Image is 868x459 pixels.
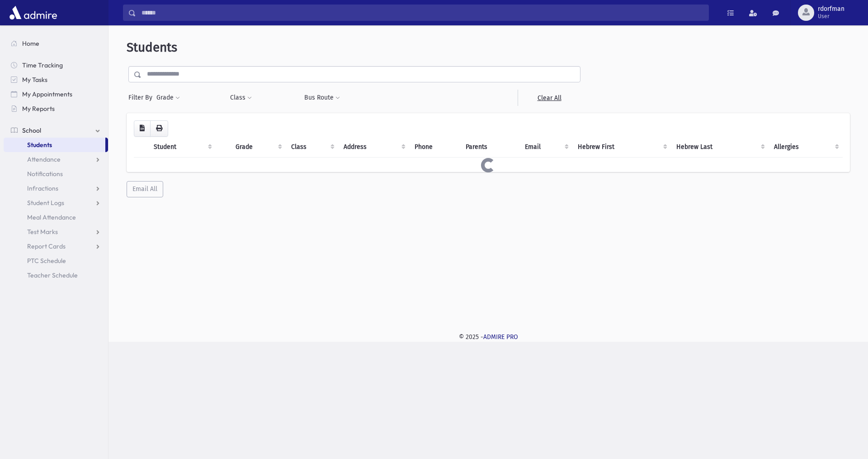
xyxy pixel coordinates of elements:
a: Teacher Schedule [4,268,108,282]
span: Students [27,141,52,149]
a: Attendance [4,152,108,167]
a: My Tasks [4,72,108,87]
th: Hebrew First [572,137,671,158]
span: My Appointments [22,90,72,98]
th: Student [148,137,216,158]
span: Meal Attendance [27,213,76,221]
span: Time Tracking [22,61,63,69]
th: Allergies [769,137,843,158]
span: Students [127,40,177,55]
a: Notifications [4,167,108,181]
th: Grade [230,137,286,158]
th: Email [519,137,572,158]
span: Test Marks [27,228,58,236]
span: Notifications [27,170,63,178]
a: Student Logs [4,196,108,210]
a: Time Tracking [4,58,108,72]
span: Teacher Schedule [27,271,78,279]
span: School [22,126,41,134]
button: Class [230,90,252,106]
span: Report Cards [27,242,66,250]
span: Infractions [27,184,58,192]
span: User [818,13,844,20]
span: rdorfman [818,5,844,13]
a: PTC Schedule [4,253,108,268]
button: Print [150,120,168,137]
span: Home [22,39,39,48]
a: Meal Attendance [4,210,108,225]
a: My Appointments [4,87,108,101]
a: Infractions [4,181,108,196]
a: Home [4,36,108,51]
button: CSV [134,120,151,137]
span: Student Logs [27,199,64,207]
span: Attendance [27,155,61,163]
a: Students [4,138,105,152]
button: Grade [156,90,180,106]
span: My Tasks [22,76,47,84]
button: Email All [127,181,163,197]
button: Bus Route [304,90,340,106]
a: Report Cards [4,239,108,253]
input: Search [136,5,708,21]
th: Address [338,137,409,158]
div: © 2025 - [123,332,854,342]
span: My Reports [22,105,55,113]
th: Parents [460,137,519,158]
img: AdmirePro [7,4,59,22]
a: Test Marks [4,225,108,239]
span: PTC Schedule [27,257,66,265]
a: Clear All [518,90,580,106]
th: Phone [409,137,460,158]
a: School [4,123,108,138]
a: ADMIRE PRO [483,333,518,341]
th: Class [286,137,338,158]
a: My Reports [4,101,108,116]
th: Hebrew Last [671,137,769,158]
span: Filter By [128,93,156,102]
